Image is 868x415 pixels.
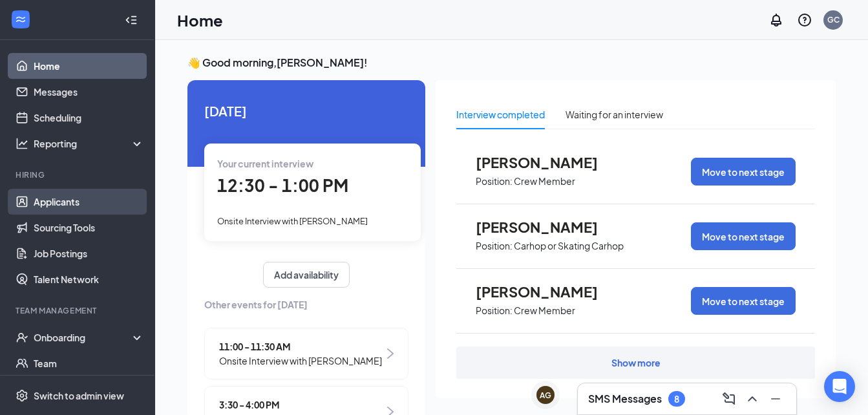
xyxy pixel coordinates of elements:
[514,240,624,252] p: Carhop or Skating Carhop
[765,388,786,409] button: Minimize
[611,356,661,369] div: Show more
[476,283,618,300] span: [PERSON_NAME]
[768,12,784,28] svg: Notifications
[263,262,350,288] button: Add availability
[827,14,840,25] div: GC
[514,304,575,317] p: Crew Member
[34,240,144,266] a: Job Postings
[476,154,618,171] span: [PERSON_NAME]
[187,56,836,70] h3: 👋 Good morning, [PERSON_NAME] !
[34,189,144,215] a: Applicants
[34,105,144,131] a: Scheduling
[204,297,408,312] span: Other events for [DATE]
[177,9,223,31] h1: Home
[34,266,144,292] a: Talent Network
[34,389,124,402] div: Switch to admin view
[514,175,575,187] p: Crew Member
[34,53,144,79] a: Home
[745,391,760,407] svg: ChevronUp
[204,101,408,121] span: [DATE]
[691,158,796,186] button: Move to next stage
[16,305,142,316] div: Team Management
[456,107,545,122] div: Interview completed
[476,240,513,252] p: Position:
[721,391,737,407] svg: ComposeMessage
[768,391,783,407] svg: Minimize
[476,304,513,317] p: Position:
[691,287,796,315] button: Move to next stage
[16,389,28,402] svg: Settings
[34,215,144,240] a: Sourcing Tools
[34,350,144,376] a: Team
[34,79,144,105] a: Messages
[588,392,662,406] h3: SMS Messages
[217,158,313,169] span: Your current interview
[691,222,796,250] button: Move to next stage
[219,398,382,412] span: 3:30 - 4:00 PM
[217,216,368,226] span: Onsite Interview with [PERSON_NAME]
[34,331,133,344] div: Onboarding
[719,388,739,409] button: ComposeMessage
[742,388,763,409] button: ChevronUp
[824,371,855,402] div: Open Intercom Messenger
[797,12,812,28] svg: QuestionInfo
[566,107,663,122] div: Waiting for an interview
[16,331,28,344] svg: UserCheck
[219,339,382,354] span: 11:00 - 11:30 AM
[34,137,145,150] div: Reporting
[125,14,138,27] svg: Collapse
[16,169,142,180] div: Hiring
[14,13,27,26] svg: WorkstreamLogo
[476,218,618,235] span: [PERSON_NAME]
[674,394,679,405] div: 8
[540,390,551,401] div: AG
[217,175,348,196] span: 12:30 - 1:00 PM
[16,137,28,150] svg: Analysis
[476,175,513,187] p: Position:
[219,354,382,368] span: Onsite Interview with [PERSON_NAME]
